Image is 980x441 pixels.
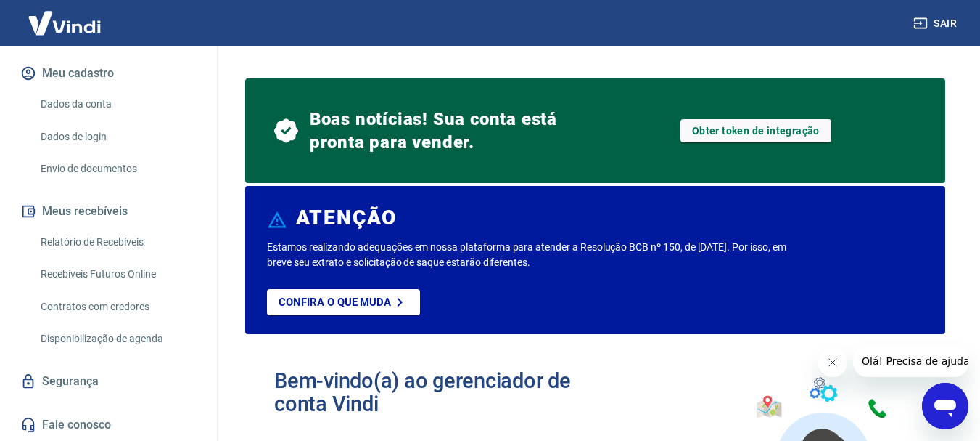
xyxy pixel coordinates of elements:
h2: Bem-vindo(a) ao gerenciador de conta Vindi [274,369,596,416]
a: Dados da conta [35,89,199,119]
a: Disponibilização de agenda [35,324,199,354]
a: Fale conosco [17,409,199,441]
a: Confira o que muda [267,289,420,315]
iframe: Fechar mensagem [818,348,847,377]
a: Contratos com credores [35,292,199,322]
p: Estamos realizando adequações em nossa plataforma para atender a Resolução BCB nº 150, de [DATE].... [267,240,792,270]
img: Vindi [17,1,112,45]
a: Dados de login [35,122,199,152]
a: Relatório de Recebíveis [35,227,199,257]
a: Obter token de integração [680,119,831,142]
a: Envio de documentos [35,154,199,184]
span: Boas notícias! Sua conta está pronta para vender. [310,108,596,154]
a: Segurança [17,365,199,397]
button: Meu cadastro [17,57,199,89]
button: Sair [910,10,963,37]
iframe: Mensagem da empresa [853,345,968,377]
span: Olá! Precisa de ajuda? [9,10,122,22]
h6: ATENÇÃO [296,211,397,225]
button: Meus recebíveis [17,195,199,227]
p: Confira o que muda [279,296,391,309]
iframe: Botão para abrir a janela de mensagens [922,383,968,429]
a: Recebíveis Futuros Online [35,259,199,289]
